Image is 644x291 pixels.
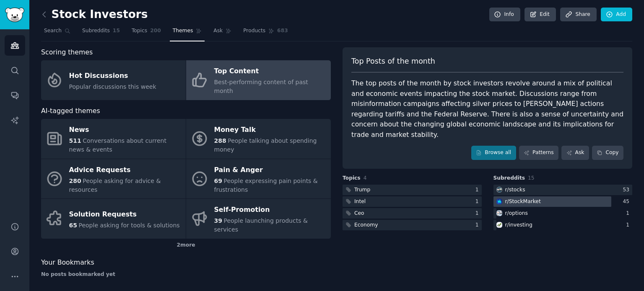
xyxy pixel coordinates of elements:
[41,199,186,239] a: Solution Requests65People asking for tools & solutions
[343,208,482,219] a: Ceo1
[69,83,156,90] span: Popular discussions this week
[69,222,77,229] span: 65
[471,146,516,160] a: Browse all
[343,185,482,195] a: Trump1
[354,221,378,229] div: Economy
[41,47,93,58] span: Scoring themes
[113,27,120,35] span: 15
[505,186,525,194] div: r/ stocks
[44,27,62,35] span: Search
[69,178,81,184] span: 280
[493,220,633,230] a: investingr/investing1
[525,8,556,22] a: Edit
[213,27,223,35] span: Ask
[210,24,234,41] a: Ask
[41,60,186,100] a: Hot DiscussionsPopular discussions this week
[354,210,364,217] div: Ceo
[41,258,94,268] span: Your Bookmarks
[214,137,317,153] span: People talking about spending money
[186,119,331,159] a: Money Talk288People talking about spending money
[623,186,632,194] div: 53
[69,137,81,144] span: 511
[186,159,331,199] a: Pain & Anger69People expressing pain points & frustrations
[493,208,633,219] a: optionsr/options1
[214,137,226,144] span: 288
[475,221,482,229] div: 1
[561,146,589,160] a: Ask
[5,8,24,22] img: GummySearch logo
[41,119,186,159] a: News511Conversations about current news & events
[489,8,520,22] a: Info
[78,222,179,229] span: People asking for tools & solutions
[41,8,148,21] h2: Stock Investors
[129,24,164,41] a: Topics200
[364,175,367,181] span: 4
[41,239,331,252] div: 2 more
[493,175,525,182] span: Subreddits
[69,137,166,153] span: Conversations about current news & events
[214,163,327,177] div: Pain & Anger
[496,187,502,193] img: stocks
[214,178,222,184] span: 69
[69,163,182,177] div: Advice Requests
[214,217,222,224] span: 39
[69,178,161,193] span: People asking for advice & resources
[214,79,308,94] span: Best-performing content of past month
[82,27,110,35] span: Subreddits
[240,24,291,41] a: Products683
[528,175,535,181] span: 15
[626,210,632,217] div: 1
[475,210,482,217] div: 1
[343,220,482,230] a: Economy1
[41,24,73,41] a: Search
[69,124,182,137] div: News
[214,203,327,217] div: Self-Promotion
[132,27,147,35] span: Topics
[173,27,193,35] span: Themes
[343,175,361,182] span: Topics
[354,198,366,206] div: Intel
[170,24,205,41] a: Themes
[601,8,632,22] a: Add
[150,27,161,35] span: 200
[623,198,632,206] div: 45
[41,271,331,278] div: No posts bookmarked yet
[560,8,596,22] a: Share
[214,124,327,137] div: Money Talk
[351,56,435,67] span: Top Posts of the month
[214,217,308,233] span: People launching products & services
[69,208,180,221] div: Solution Requests
[496,210,502,216] img: options
[277,27,288,35] span: 683
[186,199,331,239] a: Self-Promotion39People launching products & services
[505,221,532,229] div: r/ investing
[354,186,370,194] div: Trump
[475,198,482,206] div: 1
[626,221,632,229] div: 1
[496,198,502,204] img: StockMarket
[186,60,331,100] a: Top ContentBest-performing content of past month
[214,178,318,193] span: People expressing pain points & frustrations
[493,196,633,207] a: StockMarketr/StockMarket45
[475,186,482,194] div: 1
[351,78,623,140] div: The top posts of the month by stock investors revolve around a mix of political and economic even...
[69,69,156,82] div: Hot Discussions
[79,24,123,41] a: Subreddits15
[214,65,327,78] div: Top Content
[519,146,558,160] a: Patterns
[41,159,186,199] a: Advice Requests280People asking for advice & resources
[41,106,100,116] span: AI-tagged themes
[592,146,623,160] button: Copy
[505,198,541,206] div: r/ StockMarket
[496,222,502,228] img: investing
[493,185,633,195] a: stocksr/stocks53
[505,210,528,217] div: r/ options
[243,27,265,35] span: Products
[343,196,482,207] a: Intel1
